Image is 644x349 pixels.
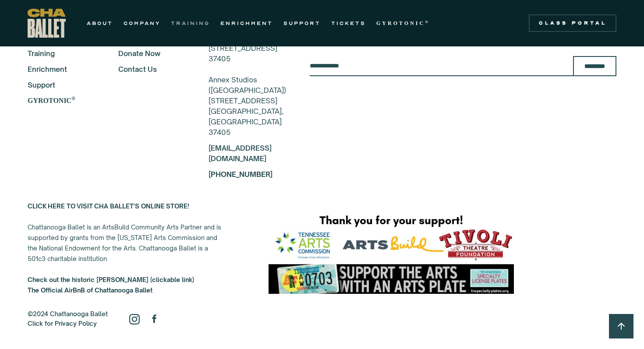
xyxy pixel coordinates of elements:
form: Email Form [310,56,616,76]
a: TRAINING [171,18,210,28]
a: GYROTONIC® [376,18,430,28]
a: Enrichment [28,64,95,74]
a: CLICK HERE TO VISIT CHA BALLET'S ONLINE STORE! [28,202,189,210]
a: Click for Privacy Policy [28,320,97,327]
sup: ® [425,20,430,24]
a: Donate Now [118,48,185,59]
a: Check out the historic [PERSON_NAME] (clickable link) [28,276,194,283]
a: TICKETS [331,18,366,28]
a: COMPANY [124,18,160,28]
a: ENRICHMENT [220,18,273,28]
a: [EMAIL_ADDRESS][DOMAIN_NAME] [209,144,272,163]
strong: GYROTONIC [376,20,425,26]
div: Class Portal [534,20,611,27]
strong: GYROTONIC [28,97,71,104]
a: Training [28,48,95,59]
div: Chattanooga Ballet is an ArtsBuild Community Arts Partner and is supported by grants from the [US... [28,201,225,296]
a: home [28,9,66,38]
a: [PHONE_NUMBER] [209,170,272,179]
a: ABOUT [87,18,113,28]
div: ©2024 Chattanooga Ballet [28,309,108,328]
strong: The Official AirBnB of Chattanooga Ballet [28,286,152,294]
a: Contact Us [118,64,185,74]
a: SUPPORT [283,18,321,28]
a: Support [28,80,95,90]
a: GYROTONIC® [28,95,95,106]
div: Main Studio & Offices [STREET_ADDRESS] 37405 Annex Studios ([GEOGRAPHIC_DATA]) [STREET_ADDRESS] [... [209,32,286,137]
a: Class Portal [529,14,616,32]
sup: ® [71,95,75,102]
